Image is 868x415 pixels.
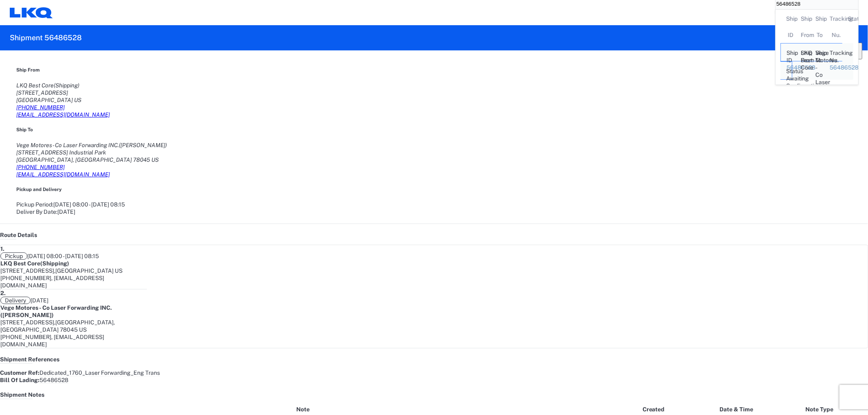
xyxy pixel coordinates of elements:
span: Pickup Period: [16,201,53,208]
div: [PHONE_NUMBER], [EMAIL_ADDRESS][DOMAIN_NAME] [0,274,147,289]
h5: Pickup and Delivery [16,186,852,193]
span: [DATE] [31,297,48,304]
th: Tracking Nu. [824,11,842,43]
th: Date & Time [702,405,771,413]
a: [EMAIL_ADDRESS][DOMAIN_NAME] [16,171,110,178]
th: Ship To [810,11,824,43]
span: [STREET_ADDRESS], [0,267,55,274]
span: Pickup [0,252,27,260]
span: [GEOGRAPHIC_DATA] US [55,267,122,274]
span: Delivery [0,297,31,304]
span: 56486528 [830,64,859,71]
h5: Ship To [16,126,852,133]
span: Dedicated_1760_Laser Forwarding_Eng Trans [39,369,160,376]
div: Vege Motores - Co Laser Forwarding INC. [16,141,852,149]
table: Search Results [780,10,858,85]
th: Note [1,405,606,413]
span: [DATE] [57,209,75,215]
strong: LKQ Best Core [0,260,69,267]
div: [STREET_ADDRESS] [16,89,852,96]
h2: Shipment 56486528 [10,33,82,43]
span: [GEOGRAPHIC_DATA], [GEOGRAPHIC_DATA] 78045 US [0,319,115,333]
th: Ship ID [781,11,795,43]
div: LKQ Best Core [16,82,852,89]
th: Ship From [795,11,810,43]
strong: Vege Motores - Co Laser Forwarding INC. [0,304,112,318]
span: ([PERSON_NAME]) [0,312,54,318]
span: Deliver By Date: [16,209,57,215]
div: Vege Motores - Co Laser Forwarding INC. [816,43,819,61]
h5: Ship From [16,66,852,74]
div: 56486528 [830,64,837,71]
div: [STREET_ADDRESS] Industrial Park [16,149,852,156]
span: 56486528 [39,377,68,384]
strong: 2. [0,290,6,296]
a: [PHONE_NUMBER] [16,164,65,170]
th: Note Type [772,405,867,413]
span: (Shipping) [40,260,69,267]
span: [DATE] 08:00 - [DATE] 08:15 [27,253,99,259]
th: Created [606,405,701,413]
div: [GEOGRAPHIC_DATA] US [16,96,852,104]
a: [EMAIL_ADDRESS][DOMAIN_NAME] [16,111,110,118]
span: [STREET_ADDRESS], [0,319,55,326]
div: LKQ Best Core [801,43,804,61]
span: (Shipping) [54,82,79,89]
strong: 1. [0,246,4,252]
div: [GEOGRAPHIC_DATA], [GEOGRAPHIC_DATA] 78045 US [16,156,852,163]
a: [PHONE_NUMBER] [16,104,65,111]
div: Ship ID [787,49,789,64]
div: [PHONE_NUMBER], [EMAIL_ADDRESS][DOMAIN_NAME] [0,333,147,348]
th: Status [842,11,853,27]
span: [DATE] 08:00 - [DATE] 08:15 [53,201,125,208]
span: ([PERSON_NAME]) [119,142,167,148]
div: Tracking Nu. [830,49,837,64]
